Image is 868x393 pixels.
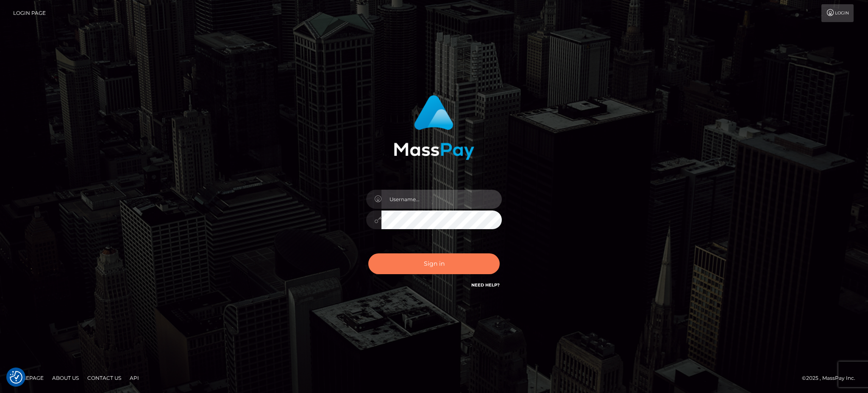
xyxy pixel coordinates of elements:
a: About Us [49,371,82,385]
a: API [126,371,142,385]
a: Login Page [13,4,46,22]
div: © 2025 , MassPay Inc. [802,373,862,383]
button: Sign in [368,253,500,274]
img: Revisit consent button [10,371,22,384]
a: Login [821,4,854,22]
a: Need Help? [471,282,500,288]
input: Username... [381,190,502,209]
button: Consent Preferences [10,371,22,384]
img: MassPay Login [394,95,474,160]
a: Homepage [9,371,47,385]
a: Contact Us [84,371,125,385]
